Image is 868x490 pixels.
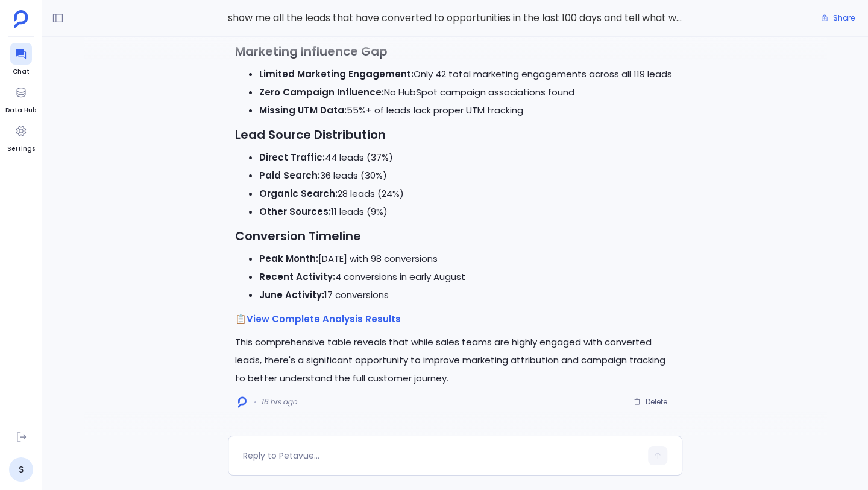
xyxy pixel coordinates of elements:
[9,457,33,482] a: S
[5,106,36,115] span: Data Hub
[7,144,35,154] span: Settings
[259,86,384,98] strong: Zero Campaign Influence:
[259,250,675,268] li: [DATE] with 98 conversions
[259,268,675,286] li: 4 conversions in early August
[235,227,361,244] strong: Conversion Timeline
[259,65,675,83] li: Only 42 total marketing engagements across all 119 leads
[259,205,331,218] strong: Other Sources:
[259,101,675,119] li: 55%+ of leads lack proper UTM tracking
[14,10,28,28] img: petavue logo
[814,10,862,27] button: Share
[10,67,32,77] span: Chat
[261,397,297,407] span: 16 hrs ago
[259,185,675,203] li: 28 leads (24%)
[259,83,675,101] li: No HubSpot campaign associations found
[259,167,675,185] li: 36 leads (30%)
[247,313,401,325] a: View Complete Analysis Results
[646,397,667,407] span: Delete
[259,252,318,265] strong: Peak Month:
[259,148,675,167] li: 44 leads (37%)
[10,43,32,77] a: Chat
[626,393,675,411] button: Delete
[259,104,347,116] strong: Missing UTM Data:
[235,313,401,325] strong: 📋
[259,286,675,304] li: 17 conversions
[833,13,855,23] span: Share
[259,288,324,301] strong: June Activity:
[228,10,682,26] span: show me all the leads that have converted to opportunities in the last 100 days and tell what was...
[235,126,386,143] strong: Lead Source Distribution
[238,396,247,408] img: logo
[259,203,675,221] li: 11 leads (9%)
[259,270,335,283] strong: Recent Activity:
[7,120,35,154] a: Settings
[259,151,325,164] strong: Direct Traffic:
[235,333,675,387] p: This comprehensive table reveals that while sales teams are highly engaged with converted leads, ...
[259,68,414,80] strong: Limited Marketing Engagement:
[5,81,36,115] a: Data Hub
[259,187,338,200] strong: Organic Search:
[259,169,320,182] strong: Paid Search:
